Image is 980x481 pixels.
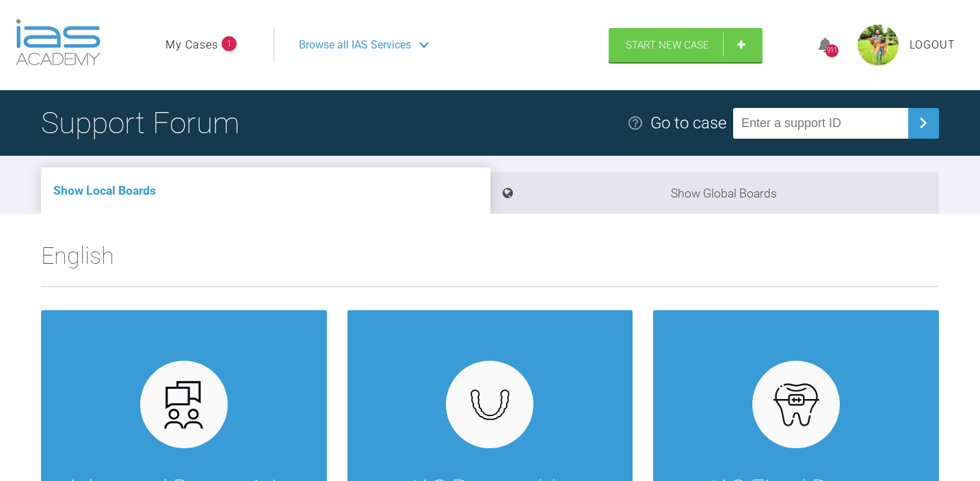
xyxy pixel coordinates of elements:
img: help.e70b9f3d.svg [627,115,644,131]
span: 1 [222,36,237,51]
li: Show Local Boards [41,167,490,214]
img: advanced.73cea251.svg [157,379,210,431]
img: logo-light.3e3ef733.png [16,19,101,66]
img: profile.png [858,25,899,66]
h1: Support Forum [41,99,239,147]
span: Browse all IAS Services [299,36,411,54]
img: fixed.9f4e6236.svg [770,379,823,431]
img: removables.927eaa4e.svg [464,385,516,425]
a: Logout [910,36,955,54]
input: Enter a support ID [733,108,908,139]
h2: English [41,237,939,286]
div: Go to case [650,110,726,136]
li: Show Global Boards [490,172,940,214]
span: Start New Case [626,39,709,51]
img: chevronRight.28bd32b0.svg [912,112,934,134]
div: 911 [825,44,838,57]
a: My Cases [165,36,218,54]
a: Start New Case [609,28,763,62]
